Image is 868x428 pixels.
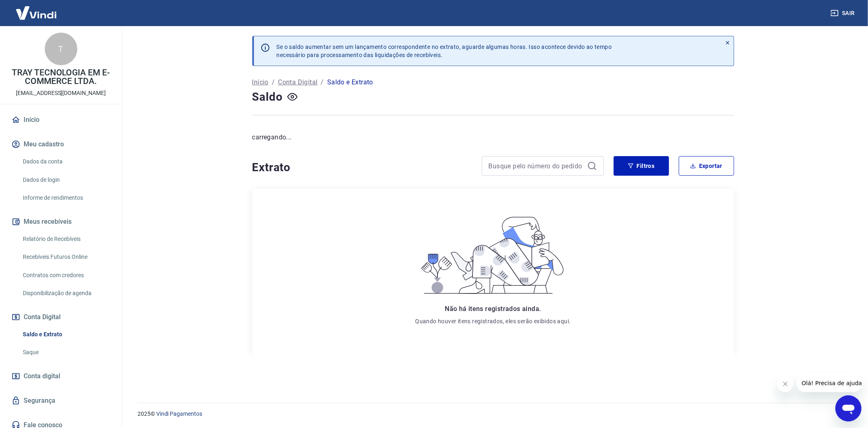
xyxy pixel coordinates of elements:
[20,326,112,343] a: Saldo e Extrato
[614,156,669,176] button: Filtros
[20,249,112,265] a: Recebíveis Futuros Online
[138,410,848,418] p: 2025 ©
[679,156,734,176] button: Exportar
[45,33,77,65] div: T
[20,285,112,302] a: Disponibilização de agenda
[252,77,269,87] a: Início
[20,231,112,247] a: Relatório de Recebíveis
[10,111,112,129] a: Início
[10,392,112,410] a: Segurança
[20,153,112,170] a: Dados da conta
[10,0,63,25] img: Vindi
[445,305,541,313] span: Não há itens registrados ainda.
[20,267,112,284] a: Contratos com credores
[327,77,373,87] p: Saldo e Extrato
[777,376,794,392] iframe: Fechar mensagem
[252,132,734,142] p: carregando...
[10,135,112,153] button: Meu cadastro
[16,89,106,97] p: [EMAIL_ADDRESS][DOMAIN_NAME]
[5,6,68,12] span: Olá! Precisa de ajuda?
[321,77,324,87] p: /
[156,410,202,417] a: Vindi Pagamentos
[835,395,861,421] iframe: Botão para abrir a janela de mensagens
[7,68,115,86] p: TRAY TECNOLOGIA EM E-COMMERCE LTDA.
[10,213,112,231] button: Meus recebíveis
[20,344,112,361] a: Saque
[20,190,112,206] a: Informe de rendimentos
[277,43,612,59] p: Se o saldo aumentar sem um lançamento correspondente no extrato, aguarde algumas horas. Isso acon...
[10,308,112,326] button: Conta Digital
[829,6,858,21] button: Sair
[797,374,861,392] iframe: Mensagem da empresa
[24,371,60,382] span: Conta digital
[252,159,472,176] h4: Extrato
[252,89,283,105] h4: Saldo
[20,172,112,188] a: Dados de login
[489,160,584,172] input: Busque pelo número do pedido
[10,367,112,385] a: Conta digital
[278,77,317,87] a: Conta Digital
[415,317,571,325] p: Quando houver itens registrados, eles serão exibidos aqui.
[272,77,275,87] p: /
